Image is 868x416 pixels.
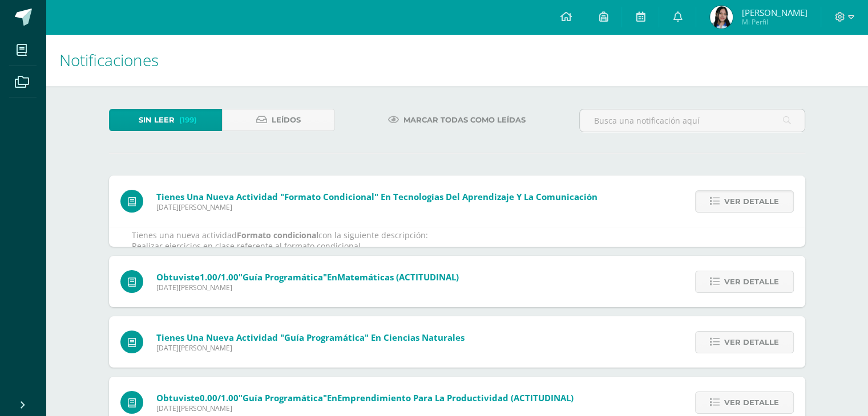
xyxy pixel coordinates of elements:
span: Ver detalle [724,271,779,292]
span: Marcar todas como leídas [403,109,526,130]
span: Leídos [272,109,301,130]
span: Tienes una nueva actividad "Formato condicional" En Tecnologías del Aprendizaje y la Comunicación [156,191,597,202]
span: Ver detalle [724,392,779,413]
a: Marcar todas como leídas [374,109,540,131]
a: Leídos [222,109,335,131]
span: Sin leer [139,109,175,130]
span: 0.00/1.00 [200,392,239,403]
span: (199) [179,109,197,130]
span: [DATE][PERSON_NAME] [156,283,459,292]
span: Obtuviste en [156,271,459,283]
strong: Formato condicional [237,230,318,240]
span: "Guía Programática" [239,271,327,283]
span: Mi Perfil [741,17,807,27]
span: Tienes una nueva actividad "Guía Programática" En Ciencias Naturales [156,332,465,343]
span: Obtuviste en [156,392,574,403]
span: Matemáticas (ACTITUDINAL) [337,271,459,283]
span: Ver detalle [724,191,779,212]
p: Tienes una nueva actividad con la siguiente descripción: Realizar ejercicios en clase referente a... [132,230,782,272]
img: 436187662f0b0212f517c4a31a78f853.png [710,6,733,28]
span: [DATE][PERSON_NAME] [156,202,597,212]
span: [DATE][PERSON_NAME] [156,403,574,413]
input: Busca una notificación aquí [580,109,805,132]
span: Notificaciones [59,49,159,71]
span: Ver detalle [724,332,779,353]
span: "Guía Programática" [239,392,327,403]
span: [PERSON_NAME] [741,7,807,18]
a: Sin leer(199) [109,109,222,131]
span: [DATE][PERSON_NAME] [156,343,465,353]
span: 1.00/1.00 [200,271,239,283]
span: Emprendimiento para la Productividad (ACTITUDINAL) [337,392,574,403]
